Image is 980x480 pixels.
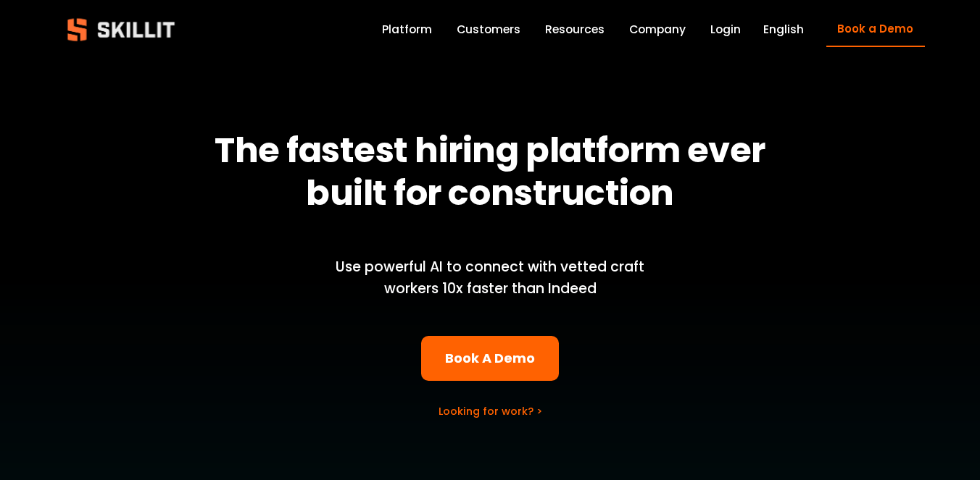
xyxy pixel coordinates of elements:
strong: The fastest hiring platform ever built for construction [215,126,772,217]
a: folder dropdown [545,20,605,40]
span: Resources [545,21,605,38]
a: Platform [382,20,432,40]
span: English [763,21,804,38]
a: Company [629,20,686,40]
a: Looking for work? > [439,404,542,418]
a: Login [710,20,741,40]
p: Use powerful AI to connect with vetted craft workers 10x faster than Indeed [311,256,669,300]
a: Book A Demo [421,336,560,382]
a: Book a Demo [826,12,925,47]
img: Skillit [55,8,187,51]
div: language picker [763,20,804,40]
a: Customers [457,20,520,40]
